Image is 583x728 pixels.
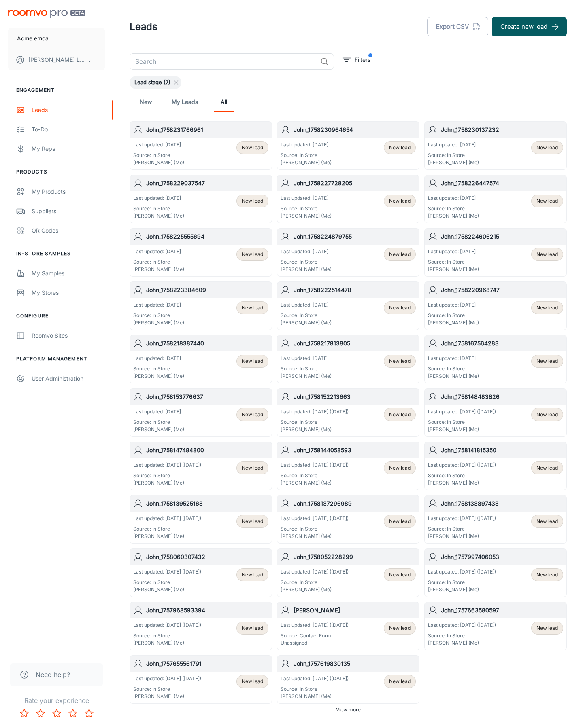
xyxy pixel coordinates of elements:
span: New lead [389,251,411,258]
p: Last updated: [DATE] [281,301,332,309]
p: [PERSON_NAME] (Me) [133,533,201,540]
a: John_1758133897433Last updated: [DATE] ([DATE])Source: In Store[PERSON_NAME] (Me)New lead [424,495,567,544]
p: Rate your experience [6,696,106,705]
p: Source: In Store [428,152,479,159]
p: [PERSON_NAME] (Me) [281,479,349,487]
h6: John_1758220968747 [441,286,563,294]
a: John_1758223384609Last updated: [DATE]Source: In Store[PERSON_NAME] (Me)New lead [130,281,272,330]
p: [PERSON_NAME] (Me) [281,159,332,166]
p: Source: In Store [133,365,184,372]
h6: John_1758137296989 [294,499,416,508]
a: John_1758052228299Last updated: [DATE] ([DATE])Source: In Store[PERSON_NAME] (Me)New lead [277,548,419,597]
p: Source: In Store [428,365,479,372]
p: Filters [355,55,370,64]
button: Create new lead [492,17,567,36]
button: [PERSON_NAME] Leaptools [8,49,105,70]
a: John_1757655561791Last updated: [DATE] ([DATE])Source: In Store[PERSON_NAME] (Me)New lead [130,655,272,704]
p: [PERSON_NAME] (Me) [281,266,332,273]
a: John_1758230137232Last updated: [DATE]Source: In Store[PERSON_NAME] (Me)New lead [424,121,567,170]
h1: Leads [130,19,157,34]
p: Last updated: [DATE] [428,195,479,202]
p: Last updated: [DATE] ([DATE]) [133,515,201,522]
p: Source: In Store [281,472,349,479]
h6: John_1757997406053 [441,552,563,561]
p: Last updated: [DATE] ([DATE]) [281,515,349,522]
div: Suppliers [32,207,105,216]
h6: John_1758052228299 [294,552,416,561]
p: Last updated: [DATE] [428,355,479,362]
p: Source: In Store [428,419,496,426]
a: John_1757997406053Last updated: [DATE] ([DATE])Source: In Store[PERSON_NAME] (Me)New lead [424,548,567,597]
p: Last updated: [DATE] ([DATE]) [281,568,349,576]
a: All [214,92,234,112]
h6: John_1758227728205 [294,179,416,188]
h6: John_1758226447574 [441,179,563,188]
p: [PERSON_NAME] (Me) [281,319,332,326]
p: Source: In Store [133,258,184,266]
h6: John_1758218387440 [146,339,268,348]
a: John_1758167564283Last updated: [DATE]Source: In Store[PERSON_NAME] (Me)New lead [424,335,567,383]
a: John_1757619830135Last updated: [DATE] ([DATE])Source: In Store[PERSON_NAME] (Me)New lead [277,655,419,704]
p: Source: In Store [428,312,479,319]
p: [PERSON_NAME] (Me) [133,426,184,433]
a: John_1758220968747Last updated: [DATE]Source: In Store[PERSON_NAME] (Me)New lead [424,281,567,330]
h6: John_1757663580597 [441,606,563,615]
p: Source: In Store [281,152,332,159]
p: [PERSON_NAME] (Me) [428,426,496,433]
button: Rate 2 star [32,705,49,722]
h6: John_1758147484800 [146,446,268,455]
h6: John_1757968593394 [146,606,268,615]
img: Roomvo PRO Beta [8,10,85,18]
div: My Stores [32,288,105,297]
input: Search [130,53,317,70]
p: Source: In Store [428,205,479,212]
h6: John_1758144058593 [294,446,416,455]
p: [PERSON_NAME] (Me) [133,212,184,220]
p: Source: In Store [133,525,201,533]
span: New lead [536,358,558,365]
p: Last updated: [DATE] ([DATE]) [133,675,201,682]
h6: John_1758167564283 [441,339,563,348]
h6: John_1758141815350 [441,446,563,455]
h6: John_1758224879755 [294,232,416,241]
p: Last updated: [DATE] ([DATE]) [428,408,496,415]
p: [PERSON_NAME] (Me) [133,639,201,647]
p: Last updated: [DATE] ([DATE]) [281,408,349,415]
p: Last updated: [DATE] [428,248,479,255]
span: New lead [389,464,411,472]
p: Last updated: [DATE] [281,141,332,148]
p: Source: In Store [133,686,201,693]
a: John_1758139525168Last updated: [DATE] ([DATE])Source: In Store[PERSON_NAME] (Me)New lead [130,495,272,544]
p: [PERSON_NAME] (Me) [133,159,184,166]
span: New lead [389,304,411,311]
p: Source: In Store [133,312,184,319]
p: Source: In Store [133,205,184,212]
a: John_1758218387440Last updated: [DATE]Source: In Store[PERSON_NAME] (Me)New lead [130,335,272,383]
h6: John_1758153776637 [146,392,268,401]
div: My Samples [32,269,105,278]
h6: John_1758223384609 [146,286,268,294]
span: New lead [389,518,411,525]
p: Source: In Store [133,579,201,586]
p: Last updated: [DATE] ([DATE]) [428,515,496,522]
span: New lead [389,411,411,418]
a: John_1758227728205Last updated: [DATE]Source: In Store[PERSON_NAME] (Me)New lead [277,175,419,223]
p: Last updated: [DATE] ([DATE]) [133,568,201,576]
span: New lead [242,464,263,472]
p: Last updated: [DATE] ([DATE]) [281,675,349,682]
span: New lead [242,678,263,685]
button: Rate 3 star [49,705,65,722]
a: John_1758144058593Last updated: [DATE] ([DATE])Source: In Store[PERSON_NAME] (Me)New lead [277,442,419,490]
h6: John_1758222514478 [294,286,416,294]
h6: John_1757655561791 [146,659,268,668]
span: New lead [242,251,263,258]
a: John_1758153776637Last updated: [DATE]Source: In Store[PERSON_NAME] (Me)New lead [130,388,272,437]
p: Last updated: [DATE] ([DATE]) [428,568,496,576]
a: John_1758222514478Last updated: [DATE]Source: In Store[PERSON_NAME] (Me)New lead [277,281,419,330]
p: [PERSON_NAME] (Me) [428,479,496,487]
div: QR Codes [32,226,105,235]
p: Last updated: [DATE] ([DATE]) [281,461,349,469]
p: Source: In Store [133,419,184,426]
h6: John_1758060307432 [146,552,268,561]
p: [PERSON_NAME] (Me) [428,533,496,540]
